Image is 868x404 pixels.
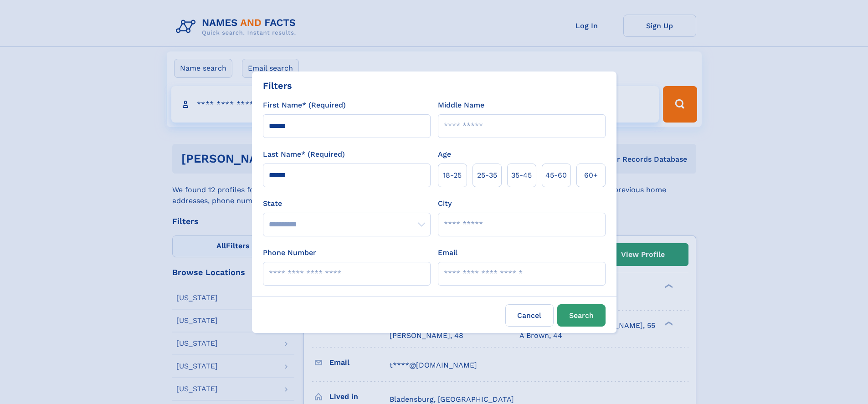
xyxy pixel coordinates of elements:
[263,100,346,111] label: First Name* (Required)
[545,170,567,181] span: 45‑60
[263,198,431,209] label: State
[438,198,452,209] label: City
[438,100,484,111] label: Middle Name
[477,170,497,181] span: 25‑35
[263,149,345,160] label: Last Name* (Required)
[263,247,316,258] label: Phone Number
[263,79,292,92] div: Filters
[505,304,554,327] label: Cancel
[443,170,462,181] span: 18‑25
[438,247,457,258] label: Email
[511,170,532,181] span: 35‑45
[557,304,606,327] button: Search
[584,170,598,181] span: 60+
[438,149,451,160] label: Age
